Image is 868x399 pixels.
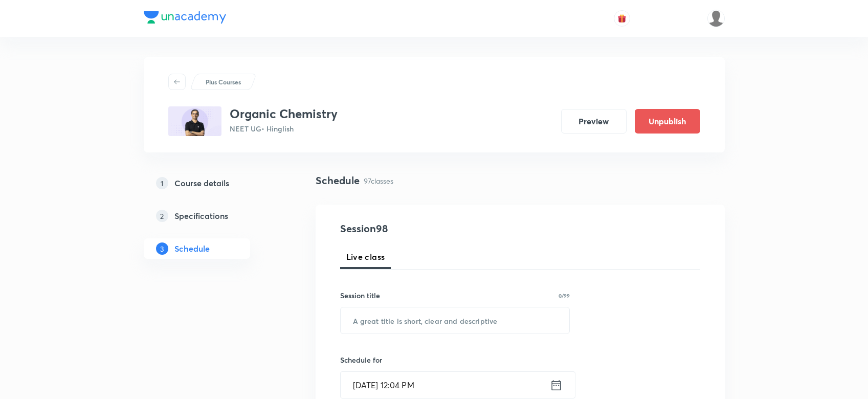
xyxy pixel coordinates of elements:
img: Company Logo [144,11,226,24]
p: NEET UG • Hinglish [230,123,338,134]
h6: Session title [340,290,380,301]
p: 2 [156,210,168,222]
p: 1 [156,177,168,189]
p: 97 classes [364,175,393,186]
img: Shahrukh Ansari [707,10,725,27]
h4: Session 98 [340,221,527,236]
h5: Schedule [174,242,210,255]
h3: Organic Chemistry [230,106,338,121]
h5: Specifications [174,210,228,222]
input: A great title is short, clear and descriptive [341,307,570,334]
button: Unpublish [635,109,700,134]
button: avatar [614,10,630,27]
a: 2Specifications [144,206,283,226]
img: 31E539B8-EDA2-479E-BC0C-EDF9600B46D8_plus.png [168,106,221,136]
span: Live class [346,251,385,263]
button: Preview [561,109,627,134]
p: Plus Courses [206,77,241,86]
a: Company Logo [144,11,226,26]
h6: Schedule for [340,354,570,365]
p: 0/99 [559,293,570,298]
a: 1Course details [144,173,283,193]
h4: Schedule [316,173,360,188]
img: avatar [617,14,627,23]
p: 3 [156,242,168,255]
h5: Course details [174,177,229,189]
